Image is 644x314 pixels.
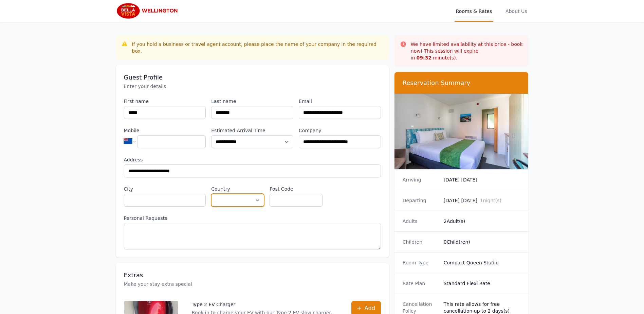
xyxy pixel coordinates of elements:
h3: Reservation Summary [403,79,520,87]
dd: [DATE] [DATE] [444,197,520,204]
label: Mobile [124,127,206,134]
div: If you hold a business or travel agent account, please place the name of your company in the requ... [132,41,384,54]
dd: Compact Queen Studio [444,259,520,266]
label: Estimated Arrival Time [211,127,293,134]
label: Email [299,98,381,105]
dd: 0 Child(ren) [444,239,520,245]
h3: Guest Profile [124,73,381,82]
p: Type 2 EV Charger [192,301,338,308]
p: Make your stay extra special [124,281,381,287]
label: Country [211,186,264,192]
label: First name [124,98,206,105]
dd: [DATE] [DATE] [444,176,520,183]
dt: Departing [403,197,438,204]
label: Personal Requests [124,215,381,222]
p: We have limited availability at this price - book now! This session will expire in minute(s). [411,41,523,61]
p: Enter your details [124,83,381,90]
label: Address [124,156,381,163]
label: Post Code [270,186,323,192]
dt: Room Type [403,259,438,266]
strong: 09 : 32 [417,55,432,60]
label: Company [299,127,381,134]
h3: Extras [124,271,381,279]
dt: Adults [403,218,438,225]
dd: Standard Flexi Rate [444,280,520,287]
img: Bella Vista Wellington [116,3,181,19]
img: Compact Queen Studio [394,94,529,169]
dd: 2 Adult(s) [444,218,520,225]
span: Add [365,304,375,312]
dt: Children [403,239,438,245]
label: Last name [211,98,293,105]
dt: Rate Plan [403,280,438,287]
dt: Arriving [403,176,438,183]
label: City [124,186,206,192]
span: 1 night(s) [480,198,501,203]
